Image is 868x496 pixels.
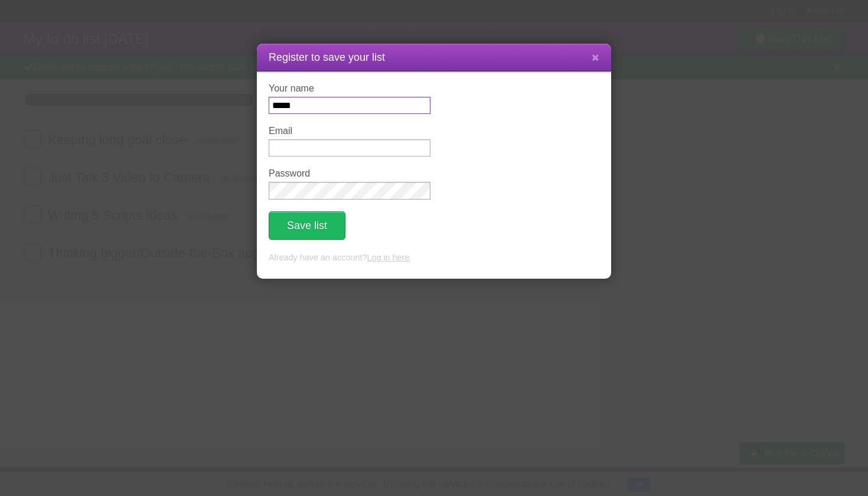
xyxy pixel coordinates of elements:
[269,83,430,94] label: Your name
[269,168,430,179] label: Password
[269,211,345,240] button: Save list
[269,252,599,265] p: Already have an account? .
[367,253,409,262] a: Log in here
[269,126,430,136] label: Email
[269,50,599,66] h1: Register to save your list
